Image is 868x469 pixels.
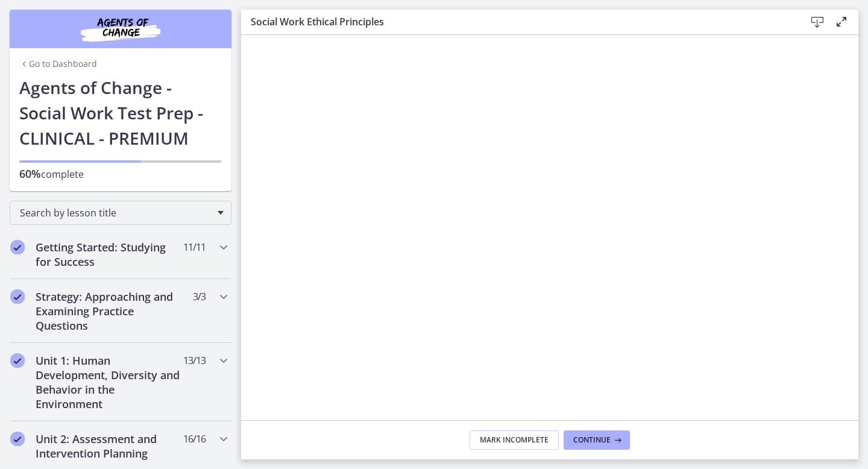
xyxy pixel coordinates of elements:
[251,14,786,29] h3: Social Work Ethical Principles
[19,58,97,70] a: Go to Dashboard
[183,432,206,446] span: 16 / 16
[470,430,559,450] button: Mark Incomplete
[36,432,183,461] h2: Unit 2: Assessment and Intervention Planning
[193,289,206,304] span: 3 / 3
[10,432,25,446] i: Completed
[573,435,611,445] span: Continue
[10,289,25,304] i: Completed
[480,435,549,445] span: Mark Incomplete
[19,75,222,151] h1: Agents of Change - Social Work Test Prep - CLINICAL - PREMIUM
[10,353,25,368] i: Completed
[183,240,206,254] span: 11 / 11
[564,430,630,450] button: Continue
[20,206,212,219] span: Search by lesson title
[48,14,193,43] img: Agents of Change
[36,289,183,333] h2: Strategy: Approaching and Examining Practice Questions
[19,166,222,181] p: complete
[10,201,231,225] div: Search by lesson title
[10,240,25,254] i: Completed
[36,353,183,411] h2: Unit 1: Human Development, Diversity and Behavior in the Environment
[36,240,183,269] h2: Getting Started: Studying for Success
[19,166,41,181] span: 60%
[183,353,206,368] span: 13 / 13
